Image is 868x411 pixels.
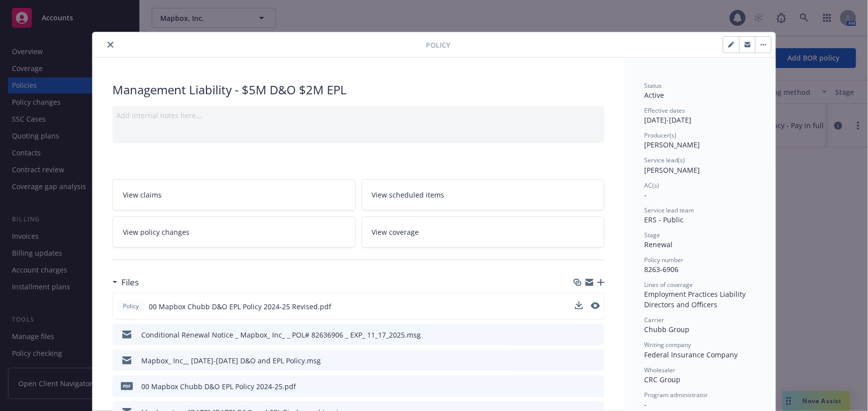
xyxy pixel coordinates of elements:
[121,302,141,311] span: Policy
[644,240,673,249] span: Renewal
[644,375,680,384] span: CRC Group
[644,140,700,149] span: [PERSON_NAME]
[123,190,162,200] span: View claims
[644,106,685,115] span: Effective dates
[362,179,605,210] a: View scheduled items
[644,299,756,310] div: Directors and Officers
[149,301,331,312] span: 00 Mapbox Chubb D&O EPL Policy 2024-25 Revised.pdf
[426,40,450,50] span: Policy
[576,330,583,340] button: download file
[591,301,600,312] button: preview file
[591,330,600,340] button: preview file
[644,400,647,409] span: -
[644,215,683,224] span: ERS - Public
[644,231,660,239] span: Stage
[644,391,708,399] span: Program administrator
[644,131,676,139] span: Producer(s)
[362,216,605,248] a: View coverage
[644,156,685,164] span: Service lead(s)
[121,276,139,289] h3: Files
[644,325,689,334] span: Chubb Group
[644,206,694,214] span: Service lead team
[644,81,662,90] span: Status
[576,355,583,366] button: download file
[644,289,756,299] div: Employment Practices Liability
[123,227,190,237] span: View policy changes
[644,350,738,359] span: Federal Insurance Company
[644,341,691,349] span: Writing company
[644,280,693,289] span: Lines of coverage
[575,301,583,312] button: download file
[112,276,139,289] div: Files
[141,355,321,366] div: Mapbox_ Inc__ [DATE]-[DATE] D&O and EPL Policy.msg
[112,216,356,248] a: View policy changes
[591,355,600,366] button: preview file
[644,366,675,374] span: Wholesaler
[644,316,664,324] span: Carrier
[644,256,683,264] span: Policy number
[112,179,356,210] a: View claims
[591,302,600,309] button: preview file
[112,81,604,98] div: Management Liability - $5M D&O $2M EPL
[372,227,419,237] span: View coverage
[575,301,583,309] button: download file
[644,90,664,100] span: Active
[644,181,659,190] span: AC(s)
[121,382,133,390] span: pdf
[141,330,421,340] div: Conditional Renewal Notice _ Mapbox_ Inc_ _ POL# 82636906 _ EXP_ 11_17_2025.msg
[141,381,296,392] div: 00 Mapbox Chubb D&O EPL Policy 2024-25.pdf
[104,39,116,51] button: close
[644,165,700,175] span: [PERSON_NAME]
[576,381,583,392] button: download file
[644,265,678,274] span: 8263-6906
[644,190,647,200] span: -
[644,106,756,125] div: [DATE] - [DATE]
[116,110,600,121] div: Add internal notes here...
[591,381,600,392] button: preview file
[372,190,445,200] span: View scheduled items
